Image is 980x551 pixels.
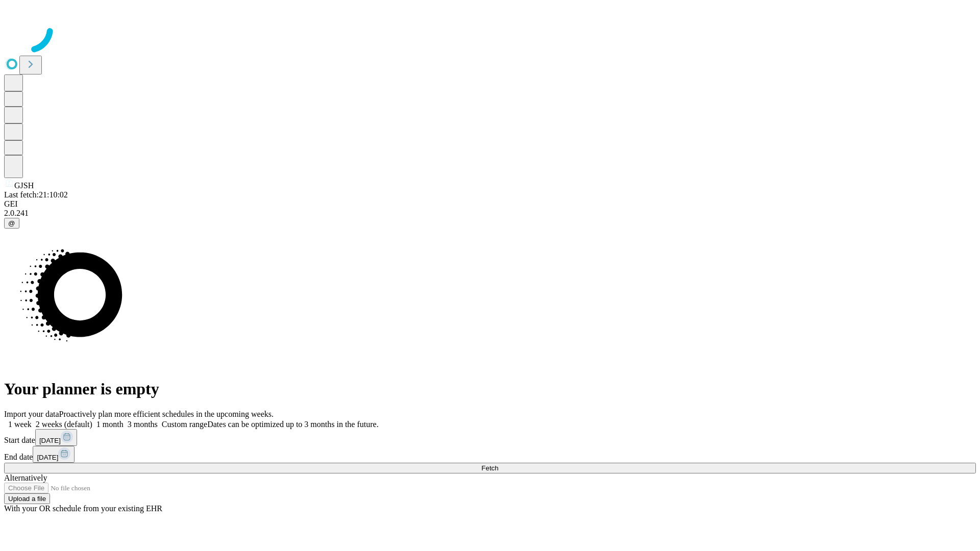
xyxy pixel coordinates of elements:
[14,181,34,190] span: GJSH
[37,454,58,461] span: [DATE]
[59,410,274,418] span: Proactively plan more efficient schedules in the upcoming weeks.
[128,420,158,429] span: 3 months
[4,410,59,418] span: Import your data
[4,218,19,229] button: @
[8,420,32,429] span: 1 week
[8,219,15,227] span: @
[4,493,50,504] button: Upload a file
[4,504,162,513] span: With your OR schedule from your existing EHR
[4,446,976,463] div: End date
[207,420,378,429] span: Dates can be optimized up to 3 months in the future.
[33,446,75,463] button: [DATE]
[35,429,77,446] button: [DATE]
[39,437,61,444] span: [DATE]
[162,420,207,429] span: Custom range
[4,190,68,199] span: Last fetch: 21:10:02
[4,380,976,398] h1: Your planner is empty
[4,429,976,446] div: Start date
[4,199,976,209] div: GEI
[4,209,976,218] div: 2.0.241
[4,463,976,473] button: Fetch
[96,420,124,429] span: 1 month
[4,473,47,482] span: Alternatively
[36,420,92,429] span: 2 weeks (default)
[481,464,498,472] span: Fetch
